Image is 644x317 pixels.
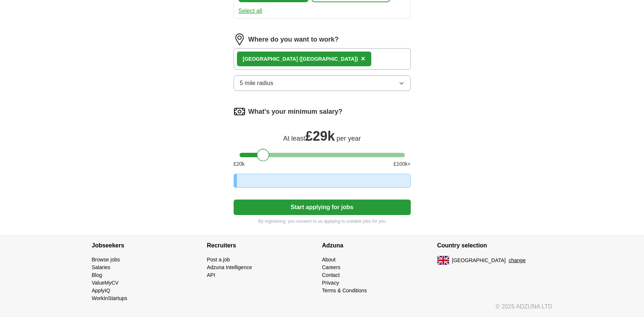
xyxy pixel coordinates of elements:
[234,218,411,225] p: By registering, you consent to us applying to suitable jobs for you
[322,280,339,286] a: Privacy
[452,257,506,264] span: [GEOGRAPHIC_DATA]
[322,288,367,293] a: Terms & Conditions
[92,288,110,293] a: ApplyIQ
[393,160,410,168] span: £ 100 k+
[238,7,262,15] button: Select all
[234,34,245,45] img: location.png
[299,56,358,62] span: ([GEOGRAPHIC_DATA])
[92,272,102,278] a: Blog
[337,135,361,142] span: per year
[234,200,411,215] button: Start applying for jobs
[234,160,245,168] span: £ 20 k
[322,272,340,278] a: Contact
[92,257,120,263] a: Browse jobs
[207,257,230,263] a: Post a job
[361,53,365,64] button: ×
[240,79,273,88] span: 5 mile radius
[437,256,449,265] img: UK flag
[283,135,305,142] span: At least
[322,264,341,270] a: Careers
[234,75,411,91] button: 5 mile radius
[509,257,526,264] button: change
[305,128,335,144] span: £ 29k
[92,280,119,286] a: ValueMyCV
[243,56,298,62] strong: [GEOGRAPHIC_DATA]
[322,257,336,263] a: About
[248,107,342,117] label: What's your minimum salary?
[248,35,339,45] label: Where do you want to work?
[86,302,558,317] div: © 2025 ADZUNA LTD
[437,235,552,256] h4: Country selection
[207,264,252,270] a: Adzuna Intelligence
[234,106,245,117] img: salary.png
[207,272,216,278] a: API
[361,54,365,63] span: ×
[92,295,127,301] a: WorkInStartups
[92,264,111,270] a: Salaries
